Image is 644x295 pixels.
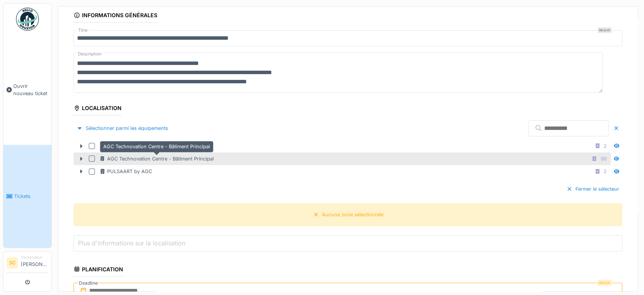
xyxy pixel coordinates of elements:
[3,145,51,248] a: Tickets
[21,254,48,271] li: [PERSON_NAME]
[21,254,48,260] div: Demandeur
[604,168,607,175] div: 2
[3,35,51,145] a: Ouvrir nouveau ticket
[598,280,612,286] div: Requis
[74,264,123,277] div: Planification
[99,168,152,175] div: PULSAART by AGC
[77,238,187,248] label: Plus d'informations sur la localisation
[601,155,607,162] div: 30
[6,257,18,269] li: SC
[100,141,213,152] div: AGC Technovation Centre - Bâtiment Principal
[99,155,214,162] div: AGC Technovation Centre - Bâtiment Principal
[598,27,612,33] div: Requis
[322,211,383,218] div: Aucune zone sélectionnée
[14,193,48,200] span: Tickets
[604,143,607,150] div: 2
[6,254,48,273] a: SC Demandeur[PERSON_NAME]
[74,10,157,23] div: Informations générales
[77,27,89,34] label: Titre
[74,123,171,133] div: Sélectionner parmi les équipements
[16,8,39,31] img: Badge_color-CXgf-gQk.svg
[74,102,122,115] div: Localisation
[77,49,103,59] label: Description
[13,83,48,97] span: Ouvrir nouveau ticket
[99,143,145,150] div: AGC Lodelinsart
[78,279,99,287] label: Deadline
[563,184,622,194] div: Fermer le sélecteur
